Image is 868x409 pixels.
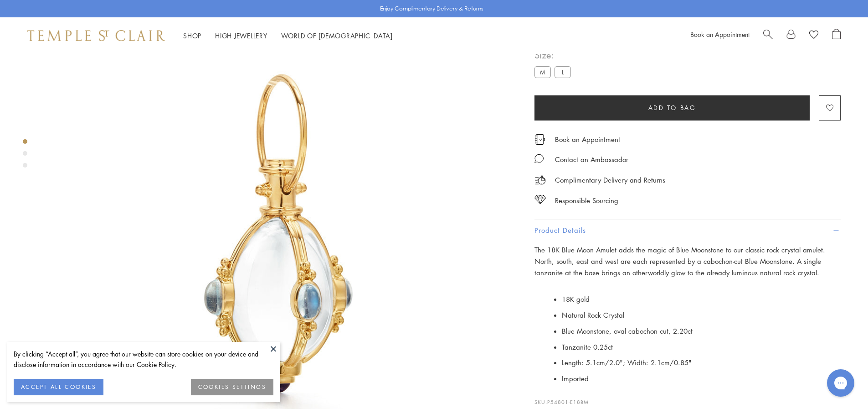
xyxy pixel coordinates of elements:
a: Book an Appointment [690,30,750,39]
nav: Main navigation [183,30,393,42]
a: Search [763,29,773,42]
li: 18K gold [562,291,841,307]
a: View Wishlist [809,29,818,42]
label: L [555,66,571,78]
p: SKU: [534,389,841,406]
img: Temple St. Clair [27,30,165,41]
div: By clicking “Accept all”, you agree that our website can store cookies on your device and disclos... [14,349,273,370]
img: MessageIcon-01_2.svg [534,154,544,163]
li: Natural Rock Crystal [562,307,841,323]
span: Size: [534,47,575,63]
img: icon_appointment.svg [534,134,545,145]
span: Add to bag [648,103,696,113]
a: Book an Appointment [555,134,620,144]
a: ShopShop [183,31,201,40]
li: Imported [562,371,841,387]
p: Complimentary Delivery and Returns [555,174,665,186]
img: icon_delivery.svg [534,174,546,186]
img: icon_sourcing.svg [534,195,546,204]
span: P54801-E18BM [547,399,589,405]
div: Contact an Ambassador [555,154,628,165]
p: The 18K Blue Moon Amulet adds the magic of Blue Moonstone to our classic rock crystal amulet. Nor... [534,244,841,278]
li: Tanzanite 0.25ct [562,339,841,355]
button: Product Details [534,220,841,241]
p: Enjoy Complimentary Delivery & Returns [380,4,483,13]
iframe: Gorgias live chat messenger [822,366,859,400]
li: Length: 5.1cm/2.0"; Width: 2.1cm/0.85" [562,355,841,371]
button: ACCEPT ALL COOKIES [14,379,103,395]
div: Responsible Sourcing [555,195,618,206]
a: World of [DEMOGRAPHIC_DATA]World of [DEMOGRAPHIC_DATA] [281,31,393,40]
button: Add to bag [534,95,810,121]
a: High JewelleryHigh Jewellery [215,31,267,40]
div: Product gallery navigation [23,137,27,175]
li: Blue Moonstone, oval cabochon cut, 2.20ct [562,323,841,339]
label: M [534,66,551,78]
button: COOKIES SETTINGS [191,379,273,395]
a: Open Shopping Bag [832,29,841,42]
